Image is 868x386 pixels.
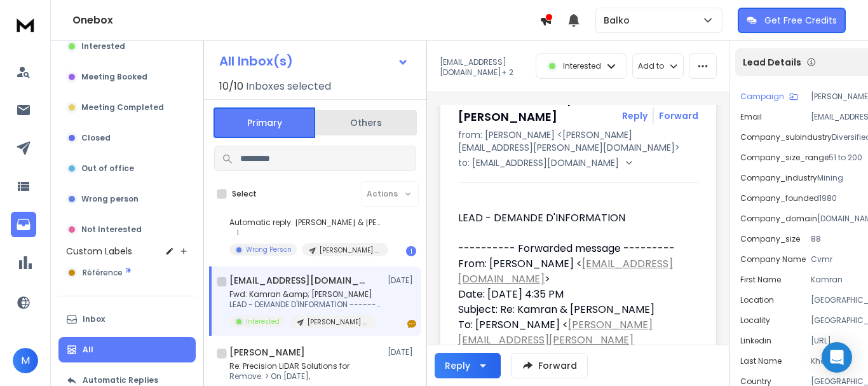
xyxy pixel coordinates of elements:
[83,268,123,278] span: Référence
[308,317,369,327] p: [PERSON_NAME] ROC 01
[458,302,688,317] p: Subject: Re: Kamran & [PERSON_NAME]
[81,102,164,113] p: Meeting Completed
[72,13,539,28] h1: Onebox
[435,353,501,378] button: Reply
[740,295,774,305] p: location
[229,371,382,382] p: Remove. > On [DATE],
[740,92,784,102] p: Campaign
[743,56,801,69] p: Lead Details
[83,375,158,385] p: Automatic Replies
[511,353,588,378] button: Forward
[458,90,611,126] h1: Fwd: Kamran &amp; [PERSON_NAME]
[58,217,196,242] button: Not Interested
[440,57,528,78] p: [EMAIL_ADDRESS][DOMAIN_NAME] + 2
[58,260,196,286] button: Référence
[246,79,331,94] h3: Inboxes selected
[740,356,782,366] p: Last Name
[740,153,829,163] p: company_size_range
[458,256,688,287] p: From: [PERSON_NAME] < >
[246,245,292,254] p: Wrong Person
[81,41,125,52] p: Interested
[214,107,315,138] button: Primary
[81,133,111,143] p: Closed
[388,347,416,357] p: [DATE]
[458,241,688,256] p: ---------- Forwarded message ---------
[458,128,698,154] p: from: [PERSON_NAME] <[PERSON_NAME][EMAIL_ADDRESS][PERSON_NAME][DOMAIN_NAME]>
[740,173,817,183] p: company_industry
[58,95,196,120] button: Meeting Completed
[58,337,196,362] button: All
[740,193,819,203] p: company_founded
[219,79,243,94] span: 10 / 10
[458,210,688,226] div: LEAD - DEMANDE D'INFORMATION
[563,61,601,71] p: Interested
[740,254,806,265] p: Company Name
[58,64,196,90] button: Meeting Booked
[458,287,688,302] p: Date: [DATE] 4:35 PM
[458,317,653,362] a: [PERSON_NAME][EMAIL_ADDRESS][PERSON_NAME][DOMAIN_NAME]
[320,245,381,255] p: [PERSON_NAME] ROC 01
[822,342,852,373] div: Open Intercom Messenger
[81,194,139,204] p: Wrong person
[81,163,134,174] p: Out of office
[388,275,416,286] p: [DATE]
[58,186,196,212] button: Wrong person
[58,307,196,332] button: Inbox
[622,109,648,122] button: Reply
[229,274,369,287] h1: [EMAIL_ADDRESS][DOMAIN_NAME] +2
[740,315,770,326] p: locality
[458,256,673,286] a: [EMAIL_ADDRESS][DOMAIN_NAME]
[229,289,382,300] p: Fwd: Kamran &amp; [PERSON_NAME]
[445,359,470,372] div: Reply
[83,345,93,355] p: All
[81,224,142,235] p: Not Interested
[659,109,698,122] div: Forward
[66,245,132,258] h3: Custom Labels
[209,48,419,74] button: All Inbox(s)
[740,92,798,102] button: Campaign
[406,246,416,256] div: 1
[58,156,196,181] button: Out of office
[229,217,382,228] p: Automatic reply: [PERSON_NAME] & [PERSON_NAME]
[219,55,293,67] h1: All Inbox(s)
[13,348,38,373] button: M
[232,189,257,199] label: Select
[315,109,417,137] button: Others
[740,214,817,224] p: company_domain
[458,317,688,363] p: To: [PERSON_NAME] < >
[81,72,147,82] p: Meeting Booked
[229,228,382,238] p: I
[740,275,781,285] p: First Name
[229,346,305,359] h1: [PERSON_NAME]
[740,132,832,142] p: company_subindustry
[740,336,771,346] p: linkedin
[604,14,635,27] p: Balko
[458,156,621,169] p: to: [EMAIL_ADDRESS][DOMAIN_NAME]
[13,13,38,36] img: logo
[246,317,280,326] p: Interested
[229,361,382,371] p: Re: Precision LiDAR Solutions for
[740,112,762,122] p: Email
[58,125,196,151] button: Closed
[58,34,196,59] button: Interested
[83,314,105,324] p: Inbox
[740,234,800,244] p: company_size
[764,14,837,27] p: Get Free Credits
[229,300,382,310] p: LEAD - DEMANDE D'INFORMATION ---------- Forwarded
[638,61,664,71] p: Add to
[738,8,846,33] button: Get Free Credits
